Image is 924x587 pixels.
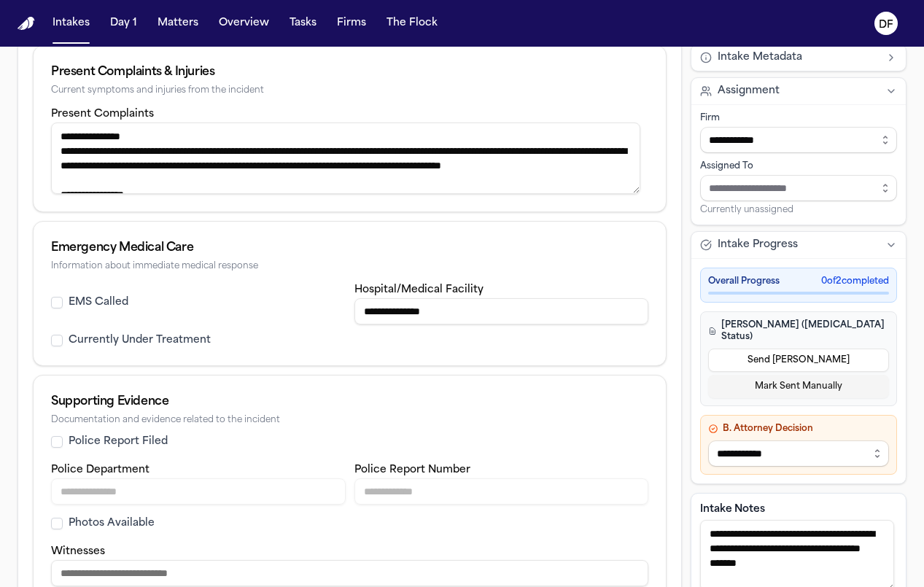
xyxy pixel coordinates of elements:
[381,10,443,36] button: The Flock
[708,319,889,343] h4: [PERSON_NAME] ([MEDICAL_DATA] Status)
[104,10,143,36] button: Day 1
[51,261,648,272] div: Information about immediate medical response
[354,298,649,324] input: Hospital or medical facility
[18,17,35,31] img: Finch Logo
[284,10,322,36] button: Tasks
[354,478,649,505] input: Police report number
[51,546,105,557] label: Witnesses
[821,276,889,287] span: 0 of 2 completed
[718,84,780,98] span: Assignment
[718,50,802,65] span: Intake Metadata
[69,435,168,449] label: Police Report Filed
[51,239,648,257] div: Emergency Medical Care
[708,349,889,372] button: Send [PERSON_NAME]
[708,423,889,435] h4: B. Attorney Decision
[51,63,648,81] div: Present Complaints & Injuries
[708,375,889,398] button: Mark Sent Manually
[51,560,648,586] input: Witnesses
[51,393,648,411] div: Supporting Evidence
[51,109,154,120] label: Present Complaints
[331,10,372,36] button: Firms
[354,464,470,475] label: Police Report Number
[69,516,155,531] label: Photos Available
[691,44,906,71] button: Intake Metadata
[51,85,648,96] div: Current symptoms and injuries from the incident
[51,464,150,475] label: Police Department
[708,276,780,287] span: Overall Progress
[718,238,798,252] span: Intake Progress
[47,10,96,36] button: Intakes
[354,284,484,295] label: Hospital/Medical Facility
[18,17,35,31] a: Home
[51,415,648,426] div: Documentation and evidence related to the incident
[700,112,897,124] div: Firm
[700,502,897,517] label: Intake Notes
[69,295,128,310] label: EMS Called
[700,175,897,201] input: Assign to staff member
[213,10,275,36] button: Overview
[700,127,897,153] input: Select firm
[691,78,906,104] button: Assignment
[152,10,204,36] button: Matters
[69,333,211,348] label: Currently Under Treatment
[700,204,793,216] span: Currently unassigned
[51,478,346,505] input: Police department
[691,232,906,258] button: Intake Progress
[51,123,640,194] textarea: Present complaints
[700,160,897,172] div: Assigned To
